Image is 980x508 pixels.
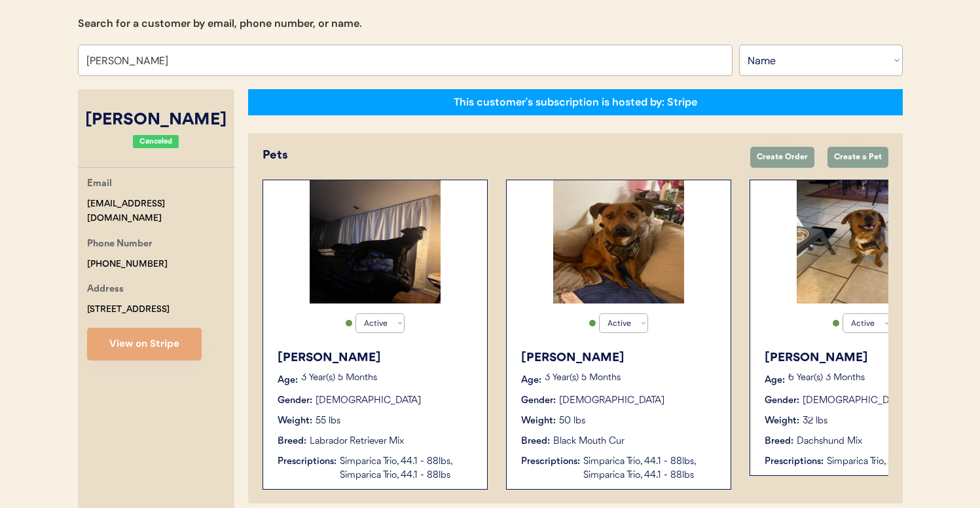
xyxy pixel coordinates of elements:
[521,394,556,408] div: Gender:
[278,374,298,387] div: Age:
[827,455,961,469] div: Simparica Trio, 22.1 - 44lbs
[788,374,961,383] p: 6 Year(s) 3 Months
[521,455,580,469] div: Prescriptions:
[278,394,312,408] div: Gender:
[78,108,234,133] div: [PERSON_NAME]
[797,435,862,448] div: Dachshund Mix
[87,197,234,227] div: [EMAIL_ADDRESS][DOMAIN_NAME]
[316,394,421,408] div: [DEMOGRAPHIC_DATA]
[278,435,306,448] div: Breed:
[521,435,550,448] div: Breed:
[553,435,625,448] div: Black Mouth Cur
[559,394,664,408] div: [DEMOGRAPHIC_DATA]
[340,455,474,482] div: Simparica Trio, 44.1 - 88lbs, Simparica Trio, 44.1 - 88lbs
[278,349,474,367] div: [PERSON_NAME]
[87,282,124,298] div: Address
[803,394,908,408] div: [DEMOGRAPHIC_DATA]
[545,374,717,383] p: 3 Year(s) 5 Months
[803,414,827,428] div: 32 lbs
[765,374,785,387] div: Age:
[559,414,585,428] div: 50 lbs
[454,95,697,109] div: This customer's subscription is hosted by: Stripe
[765,349,961,367] div: [PERSON_NAME]
[765,455,824,469] div: Prescriptions:
[521,374,541,387] div: Age:
[310,180,441,303] img: IMG_1689.jpeg
[827,147,888,168] button: Create a Pet
[78,45,733,76] input: Search by name
[263,147,737,165] div: Pets
[87,176,112,193] div: Email
[310,435,404,448] div: Labrador Retriever Mix
[87,302,170,317] div: [STREET_ADDRESS]
[797,180,928,303] img: image.jpg
[765,435,793,448] div: Breed:
[78,16,362,31] div: Search for a customer by email, phone number, or name.
[278,455,336,469] div: Prescriptions:
[87,328,202,361] button: View on Stripe
[316,414,340,428] div: 55 lbs
[87,257,168,272] div: [PHONE_NUMBER]
[765,394,799,408] div: Gender:
[750,147,814,168] button: Create Order
[301,374,474,383] p: 3 Year(s) 5 Months
[521,349,717,367] div: [PERSON_NAME]
[765,414,799,428] div: Weight:
[521,414,556,428] div: Weight:
[583,455,717,482] div: Simparica Trio, 44.1 - 88lbs, Simparica Trio, 44.1 - 88lbs
[278,414,312,428] div: Weight:
[87,237,153,253] div: Phone Number
[553,180,684,303] img: IMG_0830.jpeg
